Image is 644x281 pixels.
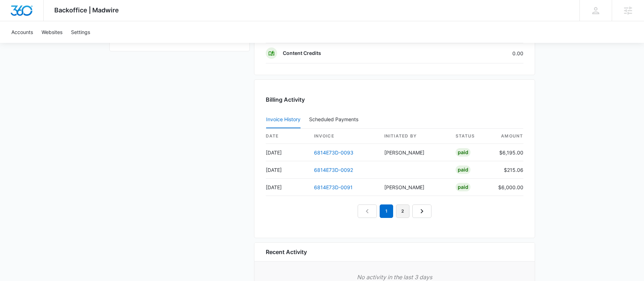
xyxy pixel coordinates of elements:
div: Paid [456,183,470,191]
a: Accounts [7,21,37,43]
a: 6814E73D-0093 [314,150,353,156]
a: Websites [37,21,67,43]
td: $6,195.00 [492,144,523,161]
h6: Recent Activity [266,248,307,256]
p: Content Credits [283,50,321,57]
a: 6814E73D-0091 [314,184,353,190]
td: [PERSON_NAME] [379,179,450,196]
th: date [266,129,308,144]
th: status [450,129,492,144]
td: 0.00 [448,43,523,63]
a: Settings [67,21,94,43]
div: Paid [456,148,470,157]
th: amount [492,129,523,144]
td: $6,000.00 [492,179,523,196]
td: [PERSON_NAME] [379,144,450,161]
div: Paid [456,165,470,174]
td: $215.06 [492,161,523,179]
em: 1 [380,204,393,218]
a: 6814E73D-0092 [314,167,353,173]
button: Invoice History [266,111,301,128]
nav: Pagination [358,204,431,218]
td: [DATE] [266,161,308,179]
h3: Billing Activity [266,95,523,104]
th: invoice [308,129,379,144]
span: Backoffice | Madwire [54,6,119,14]
td: [DATE] [266,144,308,161]
div: Scheduled Payments [309,117,361,122]
a: Page 2 [396,204,409,218]
th: Initiated By [379,129,450,144]
a: Next Page [412,204,431,218]
td: [DATE] [266,179,308,196]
